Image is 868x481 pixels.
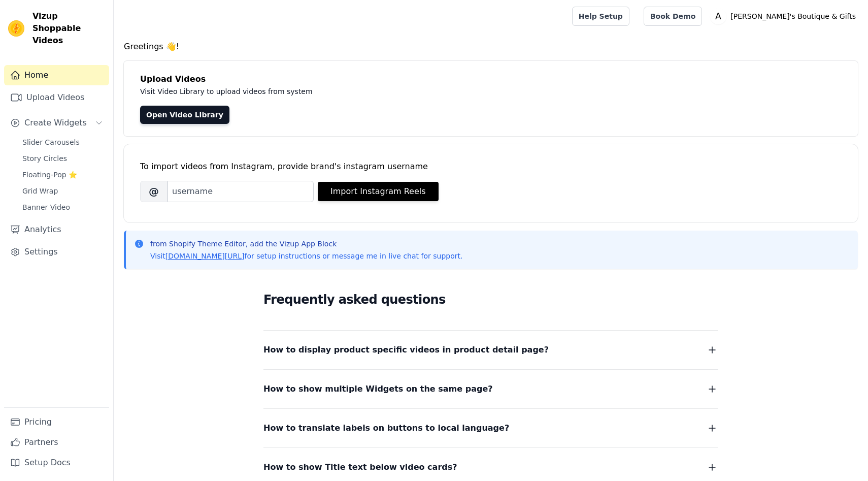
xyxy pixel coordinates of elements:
[263,382,493,396] span: How to show multiple Widgets on the same page?
[124,41,858,53] h4: Greetings 👋!
[263,460,718,474] button: How to show Title text below video cards?
[16,135,109,149] a: Slider Carousels
[572,7,629,26] a: Help Setup
[4,113,109,133] button: Create Widgets
[4,87,109,108] a: Upload Videos
[140,73,842,85] h4: Upload Videos
[16,168,109,182] a: Floating-Pop ⭐
[150,251,462,261] p: Visit for setup instructions or message me in live chat for support.
[4,242,109,262] a: Settings
[168,181,314,202] input: username
[715,11,721,21] text: A
[22,153,67,164] span: Story Circles
[140,85,595,98] p: Visit Video Library to upload videos from system
[263,421,509,435] span: How to translate labels on buttons to local language?
[4,65,109,85] a: Home
[16,200,109,214] a: Banner Video
[32,10,105,47] span: Vizup Shoppable Videos
[263,343,718,357] button: How to display product specific videos in product detail page?
[4,412,109,432] a: Pricing
[165,252,245,260] a: [DOMAIN_NAME][URL]
[4,453,109,473] a: Setup Docs
[22,186,58,196] span: Grid Wrap
[710,7,860,25] button: A [PERSON_NAME]'s Boutique & Gifts
[263,382,718,396] button: How to show multiple Widgets on the same page?
[22,137,80,147] span: Slider Carousels
[263,421,718,435] button: How to translate labels on buttons to local language?
[8,20,24,37] img: Vizup
[140,106,229,124] a: Open Video Library
[726,7,860,25] p: [PERSON_NAME]'s Boutique & Gifts
[16,151,109,166] a: Story Circles
[644,7,702,26] a: Book Demo
[4,219,109,240] a: Analytics
[263,343,549,357] span: How to display product specific videos in product detail page?
[4,432,109,453] a: Partners
[150,239,462,249] p: from Shopify Theme Editor, add the Vizup App Block
[140,161,842,173] div: To import videos from Instagram, provide brand's instagram username
[263,460,457,474] span: How to show Title text below video cards?
[24,117,87,129] span: Create Widgets
[318,182,439,201] button: Import Instagram Reels
[263,290,718,310] h2: Frequently asked questions
[140,181,168,202] span: @
[16,184,109,198] a: Grid Wrap
[22,170,77,180] span: Floating-Pop ⭐
[22,202,70,212] span: Banner Video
